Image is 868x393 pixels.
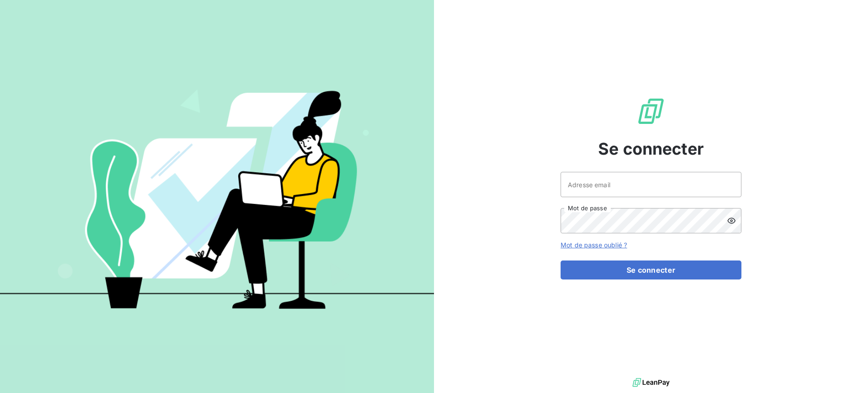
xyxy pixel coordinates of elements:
a: Mot de passe oublié ? [561,241,627,249]
input: placeholder [561,172,741,197]
span: Se connecter [598,137,704,161]
button: Se connecter [561,260,741,279]
img: logo [632,376,670,389]
img: Logo LeanPay [637,97,665,126]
